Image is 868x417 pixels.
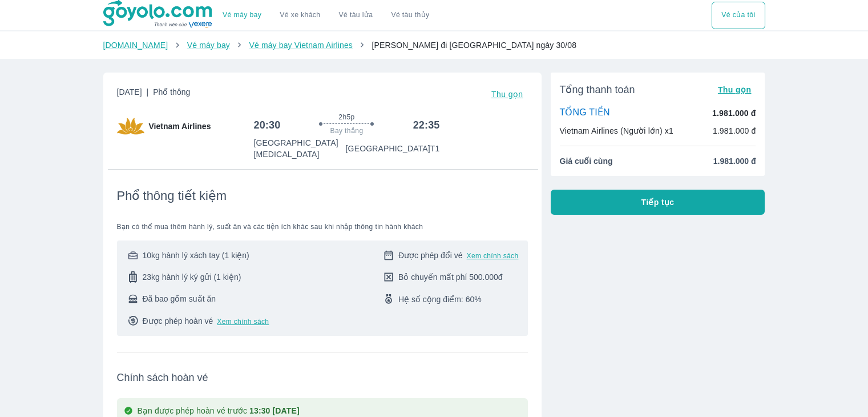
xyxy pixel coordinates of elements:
nav: breadcrumb [103,39,765,51]
a: [DOMAIN_NAME] [103,41,168,50]
span: 1.981.000 đ [713,155,756,167]
span: Hệ số cộng điểm: 60% [398,294,482,305]
span: Phổ thông tiết kiệm [117,188,227,204]
span: | [147,87,149,97]
span: Bạn có thể mua thêm hành lý, suất ăn và các tiện ích khác sau khi nhập thông tin hành khách [117,222,528,231]
button: Xem chính sách [467,251,519,260]
span: Chính sách hoàn vé [117,371,528,384]
button: Vé của tôi [712,2,765,29]
strong: 13:30 [DATE] [249,406,300,415]
span: Thu gọn [718,85,752,94]
a: Vé máy bay [223,11,261,19]
span: [PERSON_NAME] đi [GEOGRAPHIC_DATA] ngày 30/08 [372,41,576,50]
span: Tổng thanh toán [560,83,635,97]
h6: 20:30 [253,118,280,132]
a: Vé tàu lửa [330,2,382,29]
span: [DATE] [117,86,191,102]
p: 1.981.000 đ [712,107,756,119]
span: 23kg hành lý ký gửi (1 kiện) [142,271,241,283]
p: Vietnam Airlines (Người lớn) x1 [560,125,673,137]
span: 2h5p [338,113,354,122]
p: TỔNG TIỀN [560,107,610,119]
a: Vé xe khách [280,11,320,19]
button: Tiếp tục [551,190,765,215]
span: Thu gọn [491,90,523,99]
button: Xem chính sách [217,317,269,326]
a: Vé máy bay Vietnam Airlines [249,41,353,50]
span: Giá cuối cùng [560,155,613,167]
span: Tiếp tục [641,197,675,208]
button: Thu gọn [487,86,528,102]
button: Vé tàu thủy [382,2,438,29]
p: [GEOGRAPHIC_DATA] [MEDICAL_DATA] [253,137,345,160]
span: Vietnam Airlines [149,121,211,132]
p: [GEOGRAPHIC_DATA] T1 [346,143,440,154]
span: Đã bao gồm suất ăn [142,293,216,304]
span: Được phép đổi vé [398,250,463,261]
a: Vé máy bay [187,41,230,50]
span: Phổ thông [153,87,190,97]
span: Được phép hoàn vé [142,315,213,327]
span: Bay thẳng [330,126,364,135]
span: Bỏ chuyến mất phí 500.000đ [398,271,503,283]
div: choose transportation mode [712,2,765,29]
div: choose transportation mode [213,2,438,29]
p: 1.981.000 đ [713,125,756,137]
h6: 22:35 [413,118,440,132]
span: 10kg hành lý xách tay (1 kiện) [142,250,249,261]
button: Thu gọn [713,82,756,98]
